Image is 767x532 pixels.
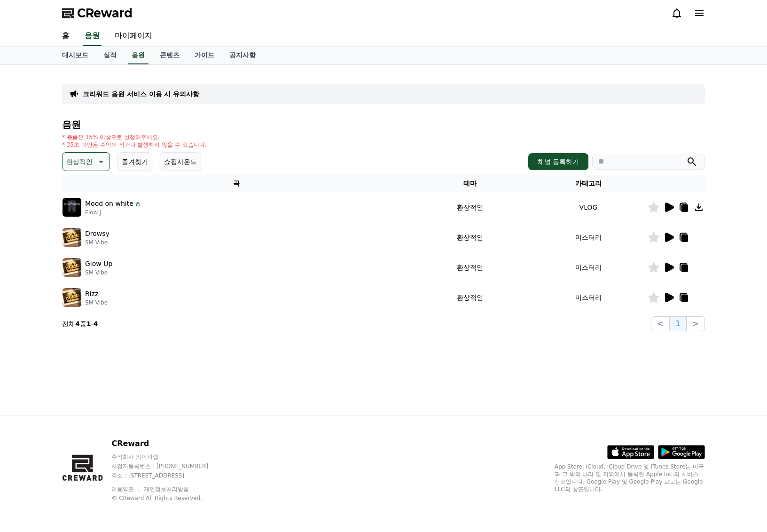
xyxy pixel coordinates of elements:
[55,26,77,46] a: 홈
[111,462,226,470] p: 사업자등록번호 : [PHONE_NUMBER]
[62,119,705,130] h4: 음원
[128,47,149,64] a: 음원
[85,269,112,276] p: SM Vibe
[55,47,96,64] a: 대시보드
[117,152,152,171] button: 즐겨찾기
[529,252,648,282] td: 미스터리
[62,133,207,141] p: * 볼륨은 15% 이상으로 설정해주세요.
[411,222,529,252] td: 환상적인
[222,47,263,64] a: 공지사항
[669,316,686,331] button: 1
[107,26,160,46] a: 마이페이지
[63,258,81,277] img: music
[651,316,669,331] button: <
[111,438,226,449] p: CReward
[529,192,648,222] td: VLOG
[160,152,201,171] button: 쇼핑사운드
[63,228,81,247] img: music
[85,199,133,209] p: Mood on white
[187,47,222,64] a: 가이드
[152,47,187,64] a: 콘텐츠
[144,486,189,493] a: 개인정보처리방침
[411,282,529,313] td: 환상적인
[86,320,91,328] strong: 1
[94,320,98,328] strong: 4
[85,299,108,306] p: SM Vibe
[62,319,98,329] p: 전체 중 -
[96,47,124,64] a: 실적
[83,26,102,46] a: 음원
[111,486,141,493] a: 이용약관
[687,316,705,331] button: >
[85,229,110,239] p: Drowsy
[85,289,98,299] p: Rizz
[111,453,226,461] p: 주식회사 와이피랩
[62,152,110,171] button: 환상적인
[62,6,133,21] a: CReward
[411,192,529,222] td: 환상적인
[62,141,207,149] p: * 35초 미만은 수익이 적거나 발생하지 않을 수 있습니다.
[411,252,529,282] td: 환상적인
[75,320,80,328] strong: 4
[528,153,588,170] button: 채널 등록하기
[85,259,112,269] p: Glow Up
[77,6,133,21] span: CReward
[529,175,648,192] th: 카테고리
[529,222,648,252] td: 미스터리
[63,288,81,307] img: music
[63,198,81,217] img: music
[62,175,411,192] th: 곡
[83,89,199,99] a: 크리워드 음원 서비스 이용 시 유의사항
[411,175,529,192] th: 테마
[66,155,93,168] p: 환상적인
[85,239,110,246] p: SM Vibe
[85,209,142,216] p: Flow J
[111,494,226,502] p: © CReward All Rights Reserved.
[529,282,648,313] td: 미스터리
[555,463,705,493] p: App Store, iCloud, iCloud Drive 및 iTunes Store는 미국과 그 밖의 나라 및 지역에서 등록된 Apple Inc.의 서비스 상표입니다. Goo...
[111,472,226,479] p: 주소 : [STREET_ADDRESS]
